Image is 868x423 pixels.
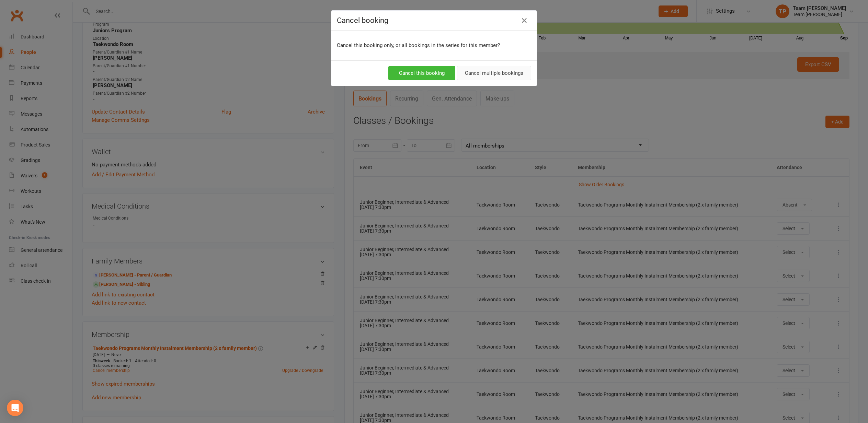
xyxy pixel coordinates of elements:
button: Close [519,15,530,26]
h4: Cancel booking [337,16,531,25]
div: Open Intercom Messenger [7,400,23,416]
button: Cancel this booking [388,66,455,80]
button: Cancel multiple bookings [457,66,531,80]
p: Cancel this booking only, or all bookings in the series for this member? [337,41,531,49]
